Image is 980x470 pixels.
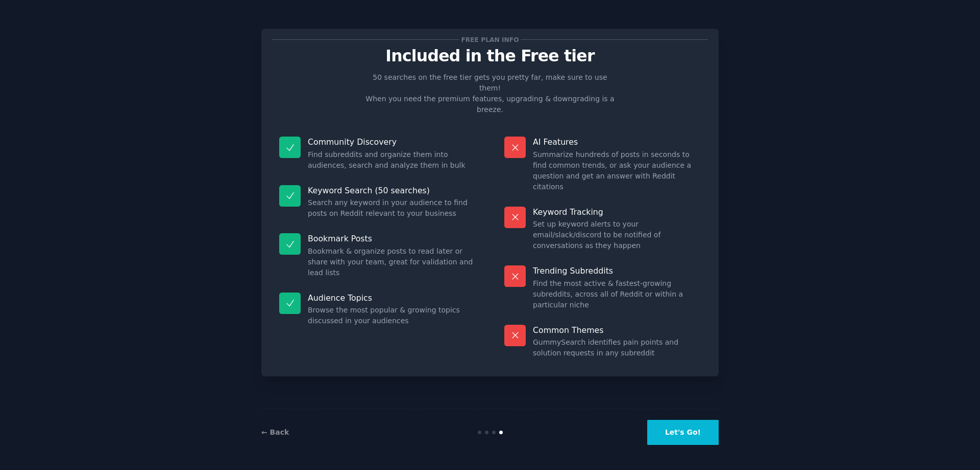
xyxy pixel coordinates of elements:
dd: Find subreddits and organize them into audiences, search and analyze them in bulk [308,149,476,171]
p: Included in the Free tier [272,47,708,65]
p: 50 searches on the free tier gets you pretty far, make sure to use them! When you need the premiu... [361,72,619,115]
p: AI Features [533,137,701,147]
dd: GummySearch identifies pain points and solution requests in any subreddit [533,337,701,359]
dd: Summarize hundreds of posts in seconds to find common trends, or ask your audience a question and... [533,149,701,192]
dd: Find the most active & fastest-growing subreddits, across all of Reddit or within a particular niche [533,278,701,310]
dd: Set up keyword alerts to your email/slack/discord to be notified of conversations as they happen [533,219,701,251]
p: Keyword Tracking [533,207,701,217]
dd: Bookmark & organize posts to read later or share with your team, great for validation and lead lists [308,246,476,278]
p: Keyword Search (50 searches) [308,185,476,196]
dd: Browse the most popular & growing topics discussed in your audiences [308,305,476,326]
p: Common Themes [533,325,701,335]
p: Trending Subreddits [533,265,701,276]
p: Audience Topics [308,293,476,303]
a: ← Back [261,428,289,436]
button: Let's Go! [647,420,719,445]
p: Bookmark Posts [308,233,476,244]
p: Community Discovery [308,137,476,147]
dd: Search any keyword in your audience to find posts on Reddit relevant to your business [308,197,476,219]
span: Free plan info [459,34,521,45]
